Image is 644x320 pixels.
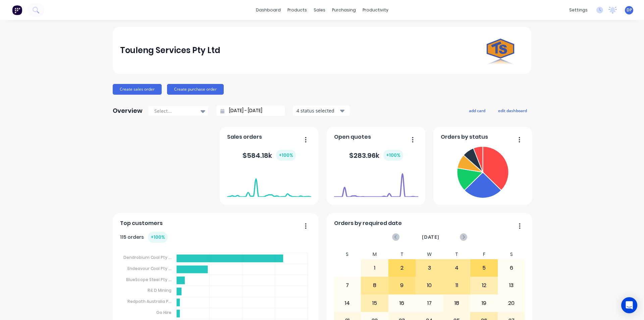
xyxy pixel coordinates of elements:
[284,5,310,15] div: products
[477,27,524,74] img: Touleng Services Pty Ltd
[147,287,171,293] tspan: R& D Mining
[388,249,416,259] div: T
[422,233,439,241] span: [DATE]
[471,260,497,276] div: 5
[389,277,416,294] div: 9
[293,106,350,116] button: 4 status selected
[113,104,143,118] div: Overview
[416,277,443,294] div: 10
[349,150,403,161] div: $ 283.96k
[120,219,163,227] span: Top customers
[416,260,443,276] div: 3
[383,150,403,161] div: + 100 %
[297,107,339,114] div: 4 status selected
[148,232,168,243] div: + 100 %
[334,133,371,141] span: Open quotes
[443,277,470,294] div: 11
[361,277,388,294] div: 8
[243,150,296,161] div: $ 584.18k
[334,249,361,259] div: S
[416,295,443,312] div: 17
[470,249,498,259] div: F
[253,5,284,15] a: dashboard
[443,260,470,276] div: 4
[443,295,470,312] div: 18
[127,266,171,271] tspan: Endeavour Coal Pty ...
[566,5,591,15] div: settings
[471,295,497,312] div: 19
[443,249,471,259] div: T
[310,5,329,15] div: sales
[120,44,220,57] div: Touleng Services Pty Ltd
[389,260,416,276] div: 2
[498,277,525,294] div: 13
[156,310,171,315] tspan: Go Hire
[167,84,224,95] button: Create purchase order
[416,249,443,259] div: W
[465,106,490,115] button: add card
[361,295,388,312] div: 15
[361,260,388,276] div: 1
[123,255,171,260] tspan: Dendrobium Coal Pty ...
[621,297,637,313] div: Open Intercom Messenger
[329,5,359,15] div: purchasing
[359,5,392,15] div: productivity
[389,295,416,312] div: 16
[441,133,488,141] span: Orders by status
[113,84,162,95] button: Create sales order
[276,150,296,161] div: + 100 %
[361,249,388,259] div: M
[126,276,171,282] tspan: BlueScope Steel Pty ...
[227,133,262,141] span: Sales orders
[627,7,632,13] span: DP
[334,295,361,312] div: 14
[334,277,361,294] div: 7
[471,277,497,294] div: 12
[498,260,525,276] div: 6
[498,295,525,312] div: 20
[12,5,22,15] img: Factory
[498,249,525,259] div: S
[127,299,171,304] tspan: Redpath Australia P...
[120,232,168,243] div: 115 orders
[494,106,531,115] button: edit dashboard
